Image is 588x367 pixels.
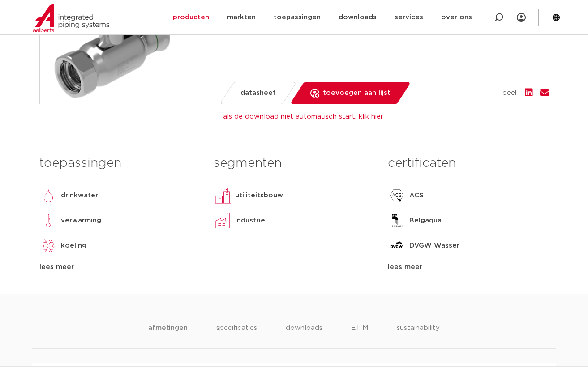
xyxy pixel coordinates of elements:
[388,212,406,230] img: Belgaqua
[61,215,101,226] p: verwarming
[219,82,296,104] a: datasheet
[240,86,276,100] span: datasheet
[409,215,442,226] p: Belgaqua
[397,323,440,348] li: sustainability
[323,86,391,100] span: toevoegen aan lijst
[235,190,283,201] p: utiliteitsbouw
[214,212,232,230] img: industrie
[502,88,518,98] span: deel:
[286,323,322,348] li: downloads
[39,187,57,205] img: drinkwater
[214,187,232,205] img: utiliteitsbouw
[39,237,57,255] img: koeling
[388,262,549,273] div: lees meer
[235,215,265,226] p: industrie
[39,262,200,273] div: lees meer
[61,240,86,251] p: koeling
[351,323,368,348] li: ETIM
[388,154,549,172] h3: certificaten
[39,154,200,172] h3: toepassingen
[409,240,459,251] p: DVGW Wasser
[223,113,383,120] a: als de download niet automatisch start, klik hier
[388,237,406,255] img: DVGW Wasser
[388,187,406,205] img: ACS
[61,190,98,201] p: drinkwater
[39,212,57,230] img: verwarming
[148,323,187,348] li: afmetingen
[214,154,374,172] h3: segmenten
[409,190,424,201] p: ACS
[216,323,257,348] li: specificaties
